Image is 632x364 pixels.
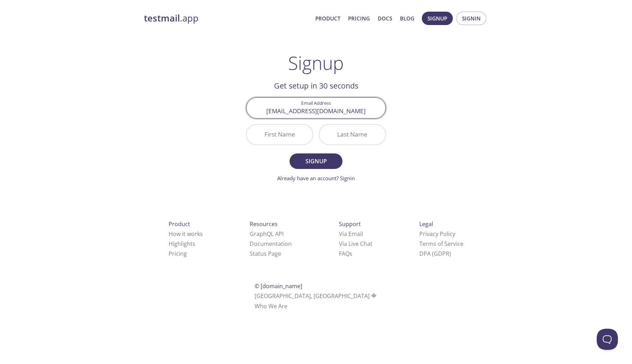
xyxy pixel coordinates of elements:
[339,230,363,238] a: Via Email
[348,14,370,23] a: Pricing
[169,220,190,228] span: Product
[246,80,386,92] h2: Get setup in 30 seconds
[419,230,455,238] a: Privacy Policy
[250,250,281,257] a: Status Page
[315,14,340,23] a: Product
[350,250,352,257] span: s
[419,240,463,248] a: Terms of Service
[456,12,486,25] button: Signin
[144,12,180,24] strong: testmail
[255,302,287,310] a: Who We Are
[250,230,284,238] a: GraphQL API
[419,250,451,257] a: DPA (GDPR)
[169,250,187,257] a: Pricing
[597,329,618,350] iframe: Help Scout Beacon - Open
[339,240,372,248] a: Via Live Chat
[288,52,344,73] h1: Signup
[169,230,203,238] a: How it works
[297,156,335,166] span: Signup
[339,220,361,228] span: Support
[400,14,414,23] a: Blog
[255,292,378,300] span: [GEOGRAPHIC_DATA], [GEOGRAPHIC_DATA]
[277,175,355,182] a: Already have an account? Signin
[144,12,310,24] a: testmail.app
[290,153,342,169] button: Signup
[462,14,481,23] span: Signin
[378,14,392,23] a: Docs
[422,12,453,25] button: Signup
[255,282,302,290] span: © [DOMAIN_NAME]
[250,220,278,228] span: Resources
[250,240,292,248] a: Documentation
[339,250,352,257] a: FAQ
[419,220,433,228] span: Legal
[169,240,195,248] a: Highlights
[427,14,447,23] span: Signup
